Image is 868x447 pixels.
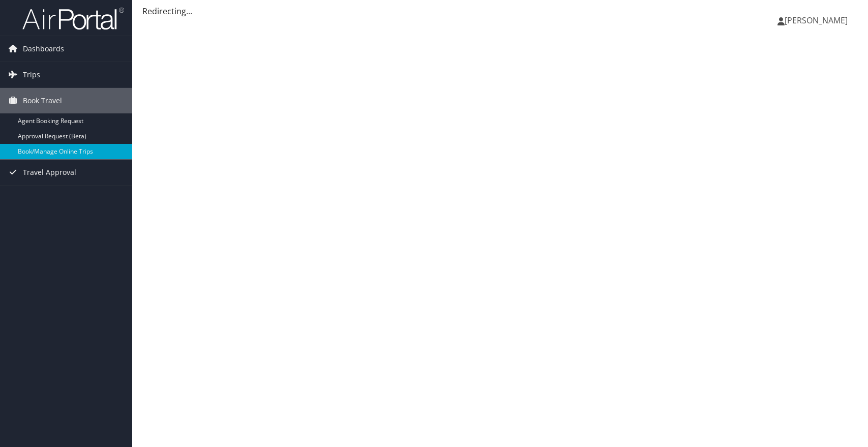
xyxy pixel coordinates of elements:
a: [PERSON_NAME] [777,5,858,36]
img: airportal-logo.png [22,7,124,31]
span: [PERSON_NAME] [785,15,848,26]
span: Travel Approval [23,160,76,185]
span: Book Travel [23,88,62,113]
span: Trips [23,62,40,87]
span: Dashboards [23,36,64,62]
div: Redirecting... [142,5,858,17]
